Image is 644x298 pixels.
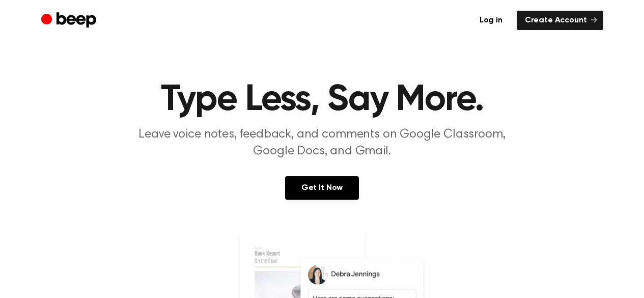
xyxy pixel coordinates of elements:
h1: Type Less, Say More. [62,82,583,118]
a: Beep [41,11,99,31]
a: Log in [471,11,511,30]
a: Create Account [517,11,603,30]
p: Leave voice notes, feedback, and comments on Google Classroom, Google Docs, and Gmail. [127,126,518,160]
a: Get It Now [285,176,359,200]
